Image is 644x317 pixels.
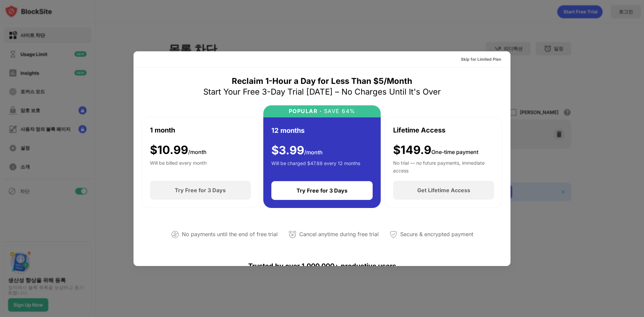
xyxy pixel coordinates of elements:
[171,230,179,239] img: not-paying
[304,149,323,156] span: /month
[417,187,470,194] div: Get Lifetime Access
[322,108,356,114] div: SAVE 64%
[203,87,441,97] div: Start Your Free 3-Day Trial [DATE] – No Charges Until It's Over
[150,125,175,135] div: 1 month
[393,125,445,135] div: Lifetime Access
[271,144,323,157] div: $ 3.99
[400,229,473,239] div: Secure & encrypted payment
[393,159,494,173] div: No trial — no future payments, immediate access
[431,149,478,155] span: One-time payment
[288,230,297,239] img: cancel-anytime
[393,143,478,157] div: $149.9
[461,56,501,63] div: Skip for Limited Plan
[150,143,207,157] div: $ 10.99
[188,149,207,155] span: /month
[232,76,412,87] div: Reclaim 1-Hour a Day for Less Than $5/Month
[271,125,305,136] div: 12 months
[175,187,226,194] div: Try Free for 3 Days
[289,108,322,114] div: POPULAR ·
[389,230,397,239] img: secured-payment
[150,159,207,173] div: Will be billed every month
[299,229,379,239] div: Cancel anytime during free trial
[297,187,347,194] div: Try Free for 3 Days
[142,250,502,282] div: Trusted by over 1,000,000+ productive users
[271,160,360,173] div: Will be charged $47.88 every 12 months
[182,229,278,239] div: No payments until the end of free trial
